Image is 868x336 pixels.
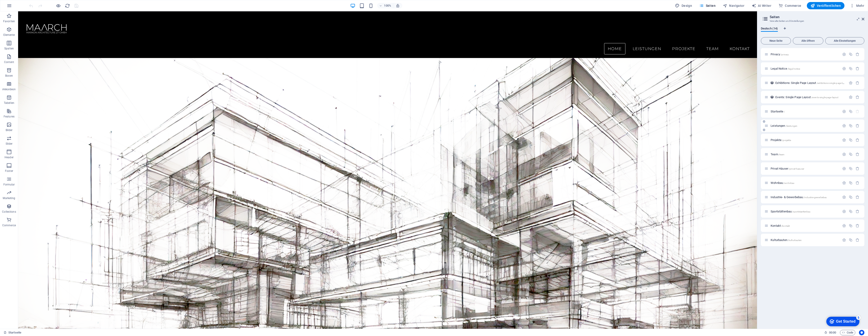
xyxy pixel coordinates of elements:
div: Einstellungen [842,209,846,213]
div: Einstellungen [842,52,846,56]
button: AI Writer [750,2,773,9]
div: Entfernen [856,95,859,99]
span: Klick, um Seite zu öffnen [771,210,810,213]
div: Entfernen [856,195,859,199]
span: /wohnbau [784,182,794,184]
button: Veröffentlichen [807,2,844,9]
div: Einstellungen [842,167,846,170]
button: Design [673,2,694,9]
div: Duplizieren [849,52,853,56]
span: AI Writer [752,3,771,8]
button: Mehr [848,2,866,9]
div: Einstellungen [842,67,846,71]
p: Marketing [3,196,15,200]
button: 100% [377,3,393,8]
div: Duplizieren [849,181,853,185]
span: /team [779,153,785,156]
button: Usercentrics [859,330,864,335]
h6: 100% [384,3,391,8]
div: Privacy/privacy [769,53,840,56]
div: Kontakt/kontakt [769,224,840,227]
div: Duplizieren [849,195,853,199]
span: Navigator [723,3,744,8]
div: Duplizieren [849,152,853,156]
div: Entfernen [856,209,859,213]
div: Entfernen [856,138,859,142]
span: Klick, um Seite zu öffnen [771,124,797,127]
div: Duplizieren [849,209,853,213]
div: Privat Häuser/privat-haeuser [769,167,840,170]
div: Duplizieren [849,138,853,142]
div: Sprachen-Tabs [761,27,864,35]
span: Alle Einstellungen [827,39,862,42]
div: Get Started 5 items remaining, 0% complete [4,2,37,12]
div: Sportstättenbau/sportstaettenbau [769,210,840,213]
span: /privat-haeuser [789,168,804,170]
p: Boxen [5,74,13,78]
div: Leistungen/leistungen [769,124,840,127]
div: Einstellungen [842,152,846,156]
div: Einstellungen [842,195,846,199]
span: /projekte [782,139,791,141]
a: Klick, um Auswahl aufzuheben. Doppelklick öffnet Seitenverwaltung [4,330,21,335]
p: Features [4,115,14,118]
span: : [832,331,833,334]
span: /events-single-page-layout [811,96,839,99]
p: Favoriten [3,19,15,23]
span: Code [842,330,853,335]
span: /leistungen [786,125,798,127]
div: Einstellungen [842,181,846,185]
div: Duplizieren [849,238,853,242]
div: Duplizieren [849,224,853,228]
p: Formular [3,183,15,186]
h6: Session-Zeit [824,330,836,335]
div: Einstellungen [842,138,846,142]
span: Klick, um Seite zu öffnen [775,95,838,99]
div: Entfernen [856,181,859,185]
div: Projekte/projekte [769,139,840,141]
span: Klick, um Seite zu öffnen [771,224,790,227]
span: Klick, um Seite zu öffnen [771,110,785,113]
p: Slider [6,142,13,146]
div: Einstellungen [849,81,853,85]
span: Klick, um Seite zu öffnen [771,53,789,56]
p: Akkordeon [2,88,16,91]
button: Navigator [721,2,746,9]
span: 00 00 [829,330,836,335]
div: Exhibitions: Single Page Layout/exhibitions-single-page-layout [774,81,846,84]
span: Klick, um Seite zu öffnen [771,238,802,242]
div: Industrie- & Gewerbebau/industrie-gewerbebau [769,196,840,199]
div: Events: Single Page Layout/events-single-page-layout [774,96,846,99]
div: Duplizieren [849,67,853,71]
div: Einstellungen [842,124,846,128]
div: Startseite/ [769,110,840,113]
button: Alle Einstellungen [825,37,864,44]
div: Entfernen [856,52,859,56]
p: Collections [2,210,16,214]
div: Duplizieren [849,167,853,170]
span: /sportstaettenbau [792,210,810,213]
div: Wohnbau/wohnbau [769,181,840,184]
p: Commerce [2,224,16,227]
button: Commerce [777,2,803,9]
div: Einstellungen [849,95,853,99]
p: Elemente [3,33,15,37]
span: Klick, um Seite zu öffnen [771,67,800,70]
span: /kontakt [781,225,790,227]
button: Code [840,330,855,335]
div: Entfernen [856,81,859,85]
div: Duplizieren [849,124,853,128]
span: Design [675,3,692,8]
div: Entfernen [856,152,859,156]
span: /kulturbauten [788,239,802,241]
button: Klicke hier, um den Vorschau-Modus zu verlassen [55,3,61,8]
button: Neue Seite [761,37,791,44]
span: Mehr [850,3,864,8]
span: Commerce [779,3,801,8]
p: Header [5,156,14,159]
span: Seiten [699,3,716,8]
div: Team/team [769,153,840,156]
div: Einstellungen [842,238,846,242]
div: Entfernen [856,167,859,170]
div: Entfernen [856,124,859,128]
